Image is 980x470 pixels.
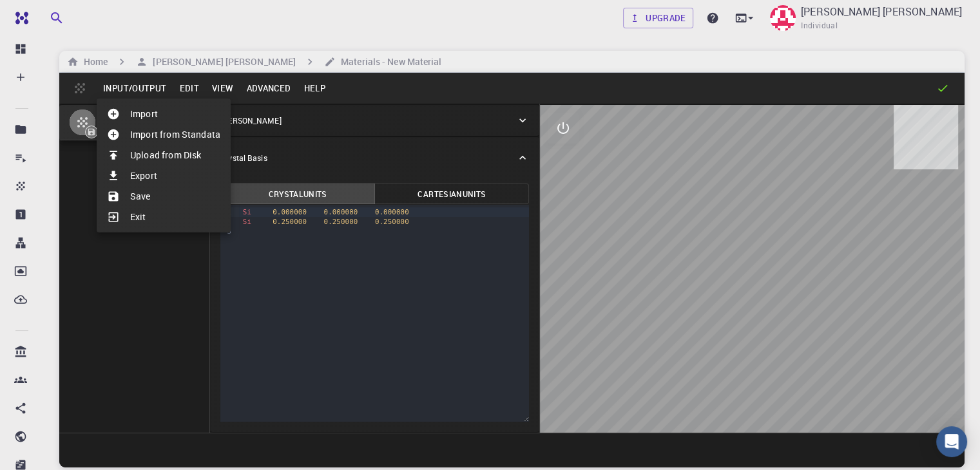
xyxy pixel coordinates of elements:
[936,426,967,457] div: Open Intercom Messenger
[97,207,231,227] li: Exit
[26,9,72,21] span: Support
[97,145,231,165] li: Upload from Disk
[97,186,231,207] li: Save
[97,124,231,145] li: Import from Standata
[97,104,231,124] li: Import
[97,165,231,186] li: Export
